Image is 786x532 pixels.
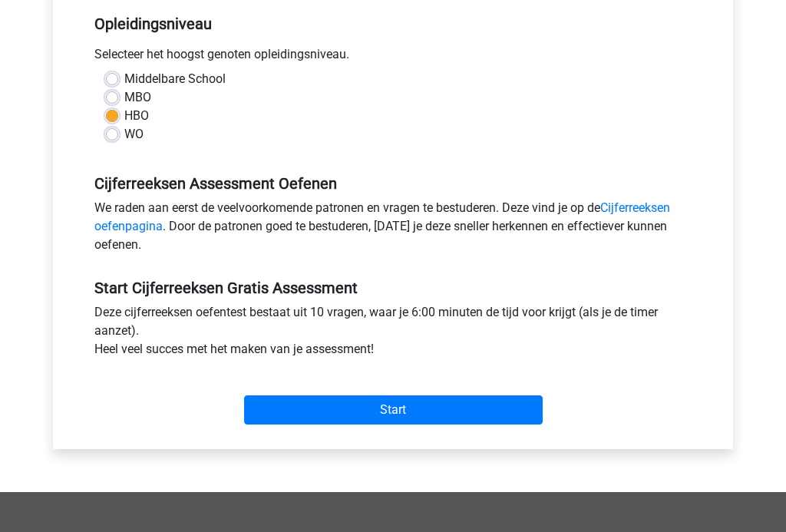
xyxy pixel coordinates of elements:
label: Middelbare School [124,71,226,89]
input: Start [244,396,543,425]
div: Deze cijferreeksen oefentest bestaat uit 10 vragen, waar je 6:00 minuten de tijd voor krijgt (als... [83,304,703,365]
label: WO [124,126,144,144]
h5: Opleidingsniveau [94,9,692,40]
label: HBO [124,107,149,126]
h5: Start Cijferreeksen Gratis Assessment [94,279,692,298]
div: Selecteer het hoogst genoten opleidingsniveau. [83,46,703,71]
h5: Cijferreeksen Assessment Oefenen [94,175,692,193]
div: We raden aan eerst de veelvoorkomende patronen en vragen te bestuderen. Deze vind je op de . Door... [83,200,703,261]
label: MBO [124,89,151,107]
